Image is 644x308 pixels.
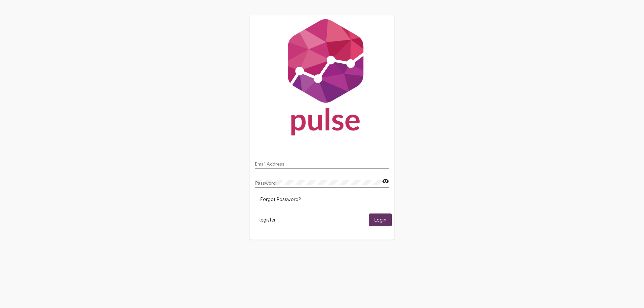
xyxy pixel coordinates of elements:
span: Forgot Password? [260,196,301,202]
span: Login [374,217,386,223]
button: Forgot Password? [255,193,306,205]
button: Register [252,213,281,226]
img: Pulse For Good Logo [250,15,394,142]
span: Register [258,217,276,223]
mat-icon: visibility [382,177,389,185]
button: Login [369,213,392,226]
